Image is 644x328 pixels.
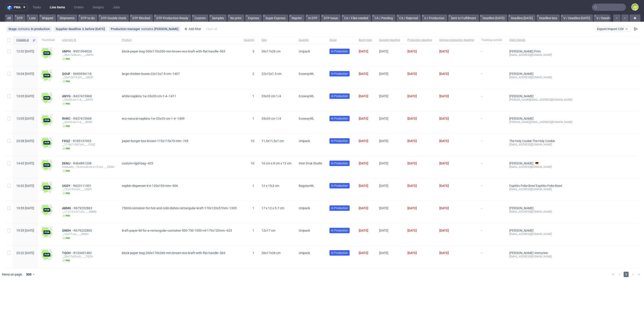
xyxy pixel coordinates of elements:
[62,251,73,255] a: TQCH
[2,272,22,277] span: Items on page:
[98,14,129,22] a: DTP Double check
[62,80,71,83] span: pim
[448,14,479,22] a: Sent to Fulfillment
[509,50,541,53] a: [PERSON_NAME] Prim
[245,14,262,22] a: Express
[74,206,93,210] span: R679232863
[422,14,447,22] a: n / Production
[130,14,153,22] a: DTP Blocked
[16,50,34,53] span: 12:32 [DATE]
[252,229,254,232] span: 1
[407,94,417,98] span: [DATE]
[481,94,502,106] span: -
[7,5,14,10] img: logo
[509,76,572,79] div: [EMAIL_ADDRESS][DOMAIN_NAME]
[122,139,188,143] span: paper-burger-box-brown-115x115x70-mm--745
[331,251,348,255] span: In Production
[41,115,52,126] img: wHgJFi1I6lmhQAAAABJRU5ErkJggg==
[407,251,417,255] span: [DATE]
[379,184,388,188] span: [DATE]
[41,38,55,42] span: Thumbnail
[439,162,449,165] span: [DATE]
[509,94,533,98] a: [PERSON_NAME]
[122,50,225,53] span: block-paper-bag-260x170x260-mm-brown-eco-kraft-with-flat-handle--563
[73,117,92,120] a: R437415968
[480,14,507,22] a: Deadline [DATE]
[16,139,34,143] span: 23:38 [DATE]
[359,94,368,98] span: [DATE]
[407,72,417,76] span: [DATE]
[62,50,73,53] a: UNPH
[481,38,502,42] span: Tracking number
[62,229,74,232] span: QNDH
[536,14,560,22] a: Deadline late
[481,139,502,150] span: -
[62,184,73,188] span: UGDY
[192,14,208,22] a: Custom
[262,162,291,165] span: 16 cm x 8 cm x 12 cm
[90,4,106,11] a: Designs
[14,14,26,22] a: DTP
[41,249,52,260] img: wHgJFi1I6lmhQAAAABJRU5ErkJggg==
[481,184,502,195] span: -
[62,102,71,106] span: pim
[331,206,348,210] span: In Production
[509,120,572,124] div: [PERSON_NAME][EMAIL_ADDRESS][DOMAIN_NAME]
[252,251,254,255] span: 1
[62,236,71,240] span: pim
[359,139,368,143] span: [DATE]
[41,137,52,148] img: wHgJFi1I6lmhQAAAABJRU5ErkJggg==
[62,139,73,143] span: FXQZ
[597,27,628,31] span: Export/Import CSV
[62,98,115,102] div: __33x33-cm-1-4____ANYG
[62,120,115,124] div: __33x33-cm-1-4____RHRC
[110,4,123,11] a: Jobs
[331,94,348,98] span: In Production
[16,72,34,76] span: 10:34 [DATE]
[632,4,638,10] figcaption: JW
[407,229,417,232] span: [DATE]
[396,14,421,22] a: CA / Rejected
[331,184,348,188] span: In Production
[122,38,237,42] span: Product
[62,53,115,57] div: __26x17x26-cm____UNPH
[244,38,254,42] span: Quantity
[439,139,449,143] span: [DATE]
[18,27,31,31] span: contains
[299,94,314,98] span: EcowayWL
[262,184,279,188] span: 12 x 19,3 cm
[62,124,71,128] span: pim
[359,50,368,53] span: [DATE]
[31,27,50,31] div: In production
[205,26,218,32] div: Clear all
[62,162,73,165] a: DEMJ
[74,229,93,232] a: R679232863
[439,229,449,232] span: [DATE]
[624,272,629,277] span: 1
[508,14,536,22] a: Deadline [DATE]
[299,50,310,53] span: Unipack
[509,139,555,143] a: The Holy Cookie The Holy Cookie
[329,38,351,42] span: Stage
[122,184,178,188] span: napkin-dispenser-k-6-120x193-mm--906
[62,188,115,191] div: __12-x-19-3-cm____UGDY
[16,229,34,232] span: 19:55 [DATE]
[78,14,97,22] a: DTP to do
[71,4,86,11] a: Orders
[481,117,502,128] span: -
[481,206,502,218] span: -
[407,139,417,143] span: [DATE]
[141,27,154,31] span: contains
[111,27,141,31] span: Production manager
[252,94,254,98] span: 1
[509,206,533,210] a: [PERSON_NAME]
[379,139,388,143] span: [DATE]
[5,14,13,22] a: All
[481,50,502,61] span: -
[39,14,56,22] a: Shipped
[407,50,417,53] span: [DATE]
[509,210,572,214] div: [EMAIL_ADDRESS][DOMAIN_NAME]
[263,14,288,22] a: Super Express
[41,160,52,171] img: wHgJFi1I6lmhQAAAABJRU5ErkJggg==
